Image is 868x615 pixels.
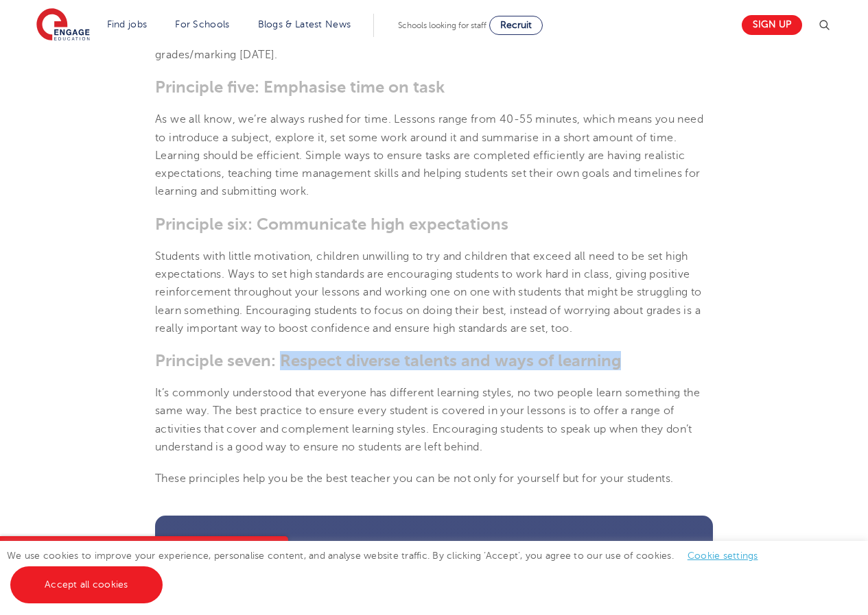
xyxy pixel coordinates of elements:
p: As we all know, we’re always rushed for time. Lessons range from 40-55 minutes, which means you n... [155,110,713,200]
button: Close [261,536,288,564]
a: Accept all cookies [10,566,163,603]
a: Find jobs [107,19,148,29]
a: Cookie settings [688,551,758,561]
p: It’s commonly understood that everyone has different learning styles, no two people learn somethi... [155,384,713,456]
a: Recruit [489,16,543,35]
p: These principles help you be the best teacher you can be not only for yourself but for your stude... [155,470,713,487]
p: Students with little motivation, children unwilling to try and children that exceed all need to b... [155,248,713,337]
h3: Principle six: Communicate high expectations [155,215,713,234]
a: For Schools [175,19,229,29]
h3: Principle seven: Respect diverse talents and ways of learning [155,351,713,370]
h3: Principle five: Emphasise time on task [155,77,713,97]
a: Blogs & Latest News [258,19,351,29]
span: Recruit [500,20,532,30]
span: We use cookies to improve your experience, personalise content, and analyse website traffic. By c... [7,551,772,590]
img: Engage Education [36,8,90,43]
a: Sign up [742,15,802,35]
span: Schools looking for staff [398,21,486,30]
